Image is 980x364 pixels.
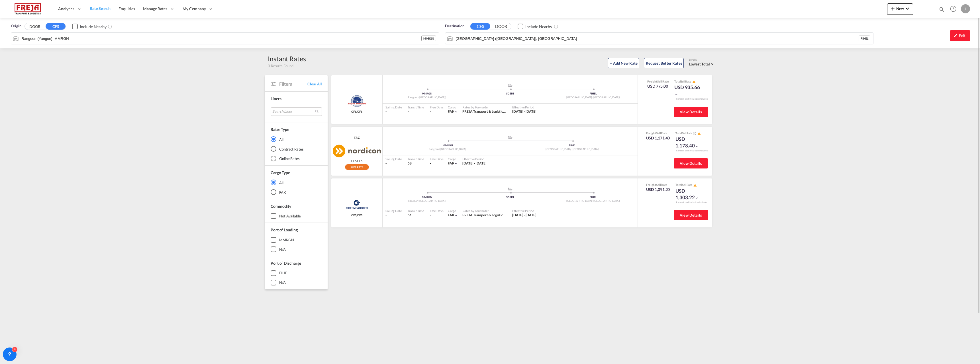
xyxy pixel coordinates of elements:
[351,213,362,217] span: CFS/CFS
[408,105,424,109] div: Transit Time
[385,144,510,147] div: MMRGN
[421,36,436,41] div: MMRGN
[695,196,699,200] md-icon: icon-chevron-down
[692,79,696,84] button: icon-alert
[408,209,424,213] div: Transit Time
[657,80,662,83] span: Sell
[646,135,670,141] div: USD 1,171.40
[672,97,712,100] div: Remark and Inclusion included
[889,5,896,12] md-icon: icon-plus 400-fg
[689,62,710,66] span: Lowest Total
[430,109,431,114] div: -
[430,157,444,161] div: Free Days
[680,161,702,166] span: View Details
[279,213,301,219] div: not available
[674,92,678,96] md-icon: icon-chevron-down
[948,4,961,14] div: Help
[268,54,306,63] div: Instant Rates
[525,24,552,30] div: Include Nearby
[271,170,290,176] div: Cargo Type
[333,145,381,157] img: Nordicon
[271,146,322,152] md-radio-button: Contract Rates
[510,147,635,151] div: [GEOGRAPHIC_DATA] ([GEOGRAPHIC_DATA])
[507,84,514,87] md-icon: assets/icons/custom/ship-fill.svg
[445,33,873,44] md-input-container: Helsingfors (Helsinki), FIHEL
[9,3,47,15] img: 586607c025bf11f083711d99603023e7.png
[385,161,402,166] div: -
[695,144,699,148] md-icon: icon-chevron-down
[385,105,402,109] div: Sailing Date
[675,188,704,201] div: USD 1,303.22
[948,4,958,14] span: Help
[470,23,490,30] button: CFS
[859,36,871,41] div: FIHEL
[904,5,911,12] md-icon: icon-chevron-down
[939,6,945,15] div: icon-magnify
[552,196,635,199] div: FIHEL
[408,109,424,114] div: -
[646,183,670,187] div: Freight Rate
[552,199,635,203] div: [GEOGRAPHIC_DATA] ([GEOGRAPHIC_DATA])
[462,105,507,109] div: Rates by Forwarder
[430,213,431,218] div: -
[430,161,431,166] div: -
[119,6,135,11] span: Enquiries
[672,149,712,152] div: Remark and Inclusion included
[512,105,536,109] div: Effective Period
[552,92,635,96] div: FIHEL
[11,33,439,44] md-input-container: Rangoon (Yangon), MMRGN
[680,110,702,114] span: View Details
[271,204,291,209] span: Commodity
[307,81,322,87] span: Clear All
[271,246,322,252] md-checkbox: N/A
[674,210,708,220] button: View Details
[11,23,21,29] span: Origin
[552,96,635,99] div: [GEOGRAPHIC_DATA] ([GEOGRAPHIC_DATA])
[347,94,366,108] img: Shipco Transport
[675,131,704,136] div: Total Rate
[408,213,424,218] div: 51
[462,161,487,165] span: [DATE] - [DATE]
[408,157,424,161] div: Transit Time
[507,188,514,190] md-icon: assets/icons/custom/ship-fill.svg
[271,261,301,266] span: Port of Discharge
[72,23,107,29] md-checkbox: Checkbox No Ink
[646,131,670,135] div: Freight Rate
[143,6,167,12] span: Manage Rates
[462,213,523,217] span: FREJA Transport & Logistics Holding A/S
[448,157,458,161] div: Cargo
[351,110,362,114] span: CFS/CFS
[674,158,708,168] button: View Details
[462,213,507,218] div: FREJA Transport & Logistics Holding A/S
[271,180,322,185] md-radio-button: All
[682,131,687,135] span: Sell
[271,136,322,142] md-radio-button: All
[675,183,704,187] div: Total Rate
[21,34,421,43] input: Search by Port
[462,109,523,114] span: FREJA Transport & Logistics Holding A/S
[46,23,66,30] button: CFS
[675,136,704,149] div: USD 1,178.40
[80,24,107,30] div: Include Nearby
[25,23,45,30] button: DOOR
[954,34,957,38] md-icon: icon-pencil
[554,24,558,29] md-icon: Unchecked: Ignores neighbouring ports when fetching rates.Checked : Includes neighbouring ports w...
[680,213,702,217] span: View Details
[271,156,322,161] md-radio-button: Online Rates
[961,4,970,13] div: J
[462,209,507,213] div: Rates by Forwarder
[385,96,469,99] div: Rangoon ([GEOGRAPHIC_DATA])
[656,131,661,135] span: Sell
[445,23,464,29] span: Destination
[689,60,715,67] md-select: Select: Lowest Total
[693,184,697,187] md-icon: icon-alert
[939,6,945,13] md-icon: icon-magnify
[430,209,444,213] div: Free Days
[887,3,913,15] button: icon-plus 400-fgNewicon-chevron-down
[950,30,970,41] div: icon-pencilEdit
[674,79,703,84] div: Total Rate
[271,127,289,132] div: Rates Type
[385,209,402,213] div: Sailing Date
[279,270,289,275] div: FIHEL
[512,109,536,114] span: [DATE] - [DATE]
